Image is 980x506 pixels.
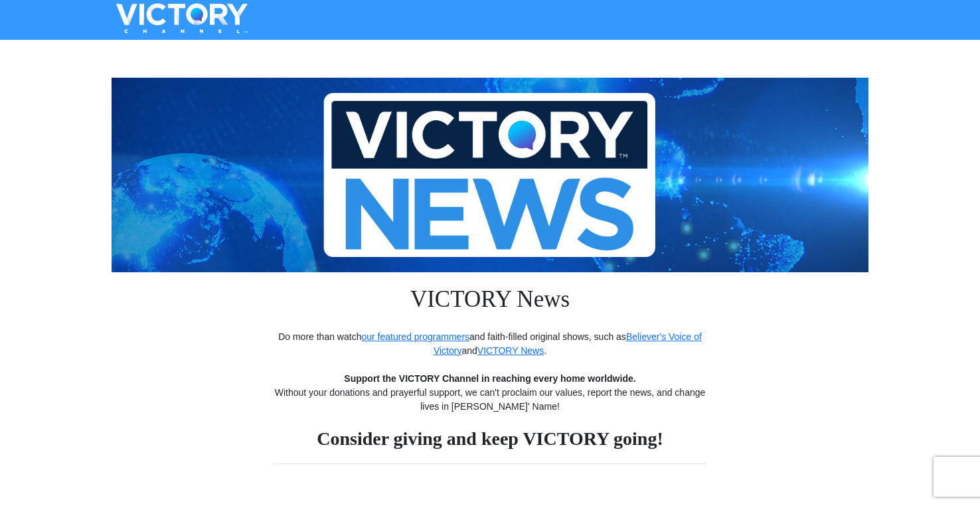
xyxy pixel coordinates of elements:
[99,3,265,33] img: VICTORYTHON - VICTORY Channel
[274,330,706,450] div: Do more than watch and faith-filled original shows, such as and . Without your donations and pray...
[274,272,706,330] h1: VICTORY News
[344,373,635,384] strong: Support the VICTORY Channel in reaching every home worldwide.
[317,428,663,449] strong: Consider giving and keep VICTORY going!
[361,331,469,342] a: our featured programmers
[477,345,544,356] a: VICTORY News
[434,331,702,356] a: Believer's Voice of Victory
